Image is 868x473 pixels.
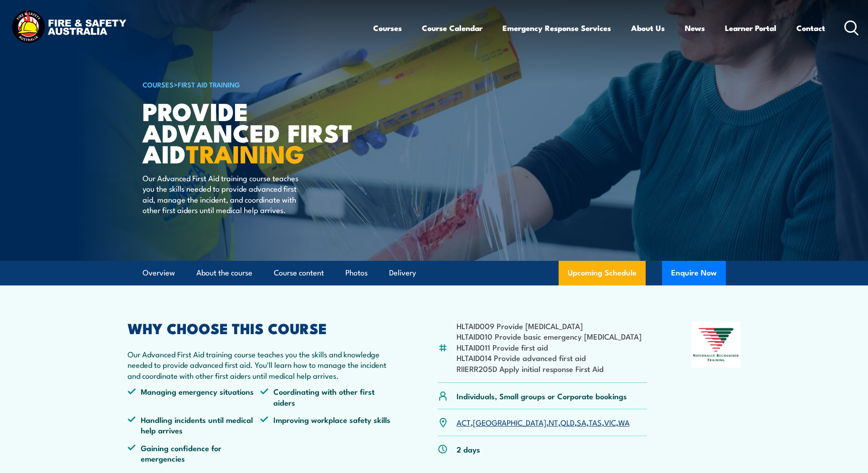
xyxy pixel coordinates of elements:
a: News [685,16,705,40]
h6: > [143,79,368,90]
li: Coordinating with other first aiders [260,386,393,407]
img: Nationally Recognised Training logo. [692,321,741,368]
li: HLTAID014 Provide advanced first aid [457,352,642,363]
a: Photos [345,261,368,285]
a: VIC [604,417,616,427]
a: [GEOGRAPHIC_DATA] [473,417,546,427]
p: Our Advanced First Aid training course teaches you the skills needed to provide advanced first ai... [143,173,309,215]
p: Our Advanced First Aid training course teaches you the skills and knowledge needed to provide adv... [128,349,394,381]
a: Delivery [389,261,416,285]
a: COURSES [143,79,174,89]
p: , , , , , , , [457,417,630,427]
a: Course Calendar [422,16,483,40]
a: WA [618,417,630,427]
a: Emergency Response Services [503,16,611,40]
li: RIIERR205D Apply initial response First Aid [457,363,642,374]
a: Course content [274,261,324,285]
a: Learner Portal [725,16,776,40]
p: Individuals, Small groups or Corporate bookings [457,391,627,401]
p: 2 days [457,444,480,454]
li: HLTAID010 Provide basic emergency [MEDICAL_DATA] [457,331,642,341]
h2: WHY CHOOSE THIS COURSE [128,321,394,334]
a: TAS [589,417,602,427]
a: QLD [560,417,575,427]
a: About the course [196,261,252,285]
a: Upcoming Schedule [559,261,646,285]
a: First Aid Training [178,79,240,89]
a: ACT [457,417,471,427]
li: Handling incidents until medical help arrives [128,414,261,436]
a: NT [549,417,558,427]
li: HLTAID009 Provide [MEDICAL_DATA] [457,320,642,331]
a: Courses [373,16,402,40]
a: Contact [796,16,825,40]
li: Managing emergency situations [128,386,261,407]
li: HLTAID011 Provide first aid [457,342,642,352]
li: Improving workplace safety skills [260,414,393,436]
li: Gaining confidence for emergencies [128,442,261,464]
h1: Provide Advanced First Aid [143,100,368,164]
button: Enquire Now [662,261,726,285]
strong: TRAINING [186,134,304,172]
a: About Us [631,16,665,40]
a: Overview [143,261,175,285]
a: SA [577,417,586,427]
